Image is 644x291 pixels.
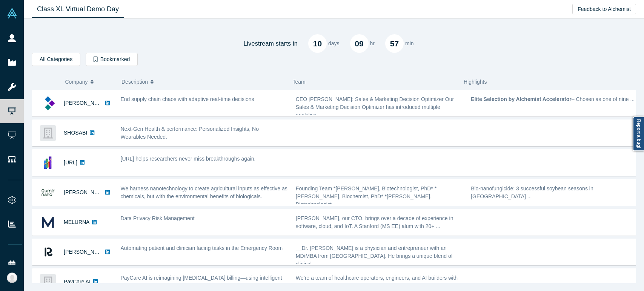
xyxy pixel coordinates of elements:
[243,40,298,47] h4: Livestream starts in
[293,79,306,85] span: Team
[32,0,124,18] a: Class XL Virtual Demo Day
[64,279,91,285] a: PayCare AI
[633,116,644,151] a: Report a bug!
[7,273,17,283] img: Rea Medina's Account
[350,34,369,53] div: 09
[308,34,327,53] div: 10
[296,245,453,267] span: __Dr. [PERSON_NAME] is a physician and entrepreneur with an MD/MBA from [GEOGRAPHIC_DATA]. He bri...
[296,96,454,118] span: CEO [PERSON_NAME]: Sales & Marketing Decision Optimizer Our Sales & Marketing Decision Optimizer ...
[572,4,636,14] button: Feedback to Alchemist
[121,74,285,90] button: Description
[32,53,80,66] button: All Categories
[385,34,404,53] div: 57
[328,40,340,47] p: days
[471,96,572,102] strong: Elite Selection by Alchemist Accelerator
[7,8,17,18] img: Alchemist Vault Logo
[121,185,287,199] span: We harness nanotechnology to create agricultural inputs as effective as chemicals, but with the e...
[40,125,56,141] img: SHOSABI's Logo
[86,53,138,66] button: Bookmarked
[464,79,487,85] span: Highlights
[121,215,195,221] span: Data Privacy Risk Management
[40,155,56,171] img: Tally.AI's Logo
[121,245,283,251] span: Automating patient and clinician facing tasks in the Emergency Room
[370,40,375,47] p: hr
[64,100,107,106] a: [PERSON_NAME]
[40,214,56,230] img: MELURNA's Logo
[121,96,254,102] span: End supply chain chaos with adaptive real-time decisions
[40,274,56,290] img: PayCare AI 's Logo
[121,126,259,140] span: Next-Gen Health & performance: Personalized Insights, No Wearables Needed.
[121,74,148,90] span: Description
[40,95,56,111] img: Kimaru AI's Logo
[121,156,256,162] span: [URL] helps researchers never miss breakthroughs again.
[40,244,56,260] img: Renna's Logo
[65,74,88,90] span: Company
[64,249,107,255] a: [PERSON_NAME]
[471,185,638,201] p: Bio-nanofungicide: 3 successful soybean seasons in [GEOGRAPHIC_DATA] ...
[64,219,89,225] a: MELURNA
[296,215,453,229] span: [PERSON_NAME], our CTO, brings over a decade of experience in software, cloud, and IoT. A Stanfor...
[471,95,638,103] p: – Chosen as one of nine ...
[40,185,56,201] img: Qumir Nano's Logo
[405,40,414,47] p: min
[64,159,77,165] a: [URL]
[121,275,282,289] span: PayCare AI is reimagining [MEDICAL_DATA] billing—using intelligent automation so prior authorizat...
[64,189,107,195] a: [PERSON_NAME]
[64,130,87,136] a: SHOSABI
[65,74,114,90] button: Company
[296,185,437,207] span: Founding Team *[PERSON_NAME], Biotechnologist, PhD* *[PERSON_NAME], Biochemist, PhD* *[PERSON_NAM...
